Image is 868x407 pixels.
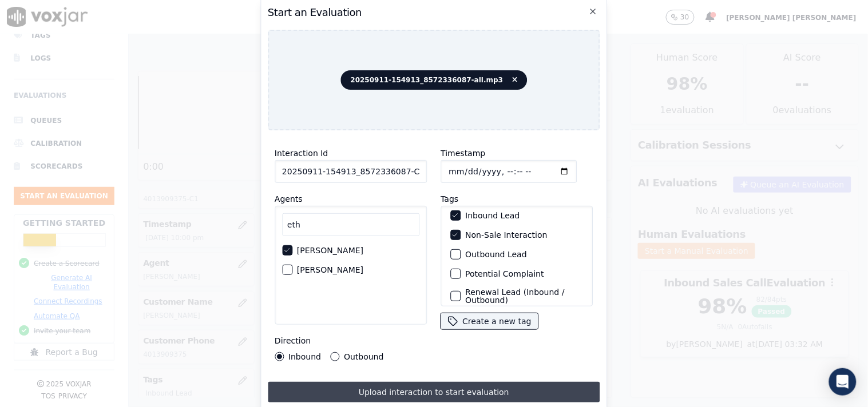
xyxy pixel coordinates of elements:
[465,250,527,258] label: Outbound Lead
[297,246,363,254] label: [PERSON_NAME]
[441,194,458,203] label: Tags
[465,212,520,220] label: Inbound Lead
[341,70,528,90] span: 20250911-154913_8572336087-all.mp3
[441,149,485,158] label: Timestamp
[441,313,538,329] button: Create a new tag
[282,213,419,236] input: Search Agents...
[275,194,303,203] label: Agents
[275,149,328,158] label: Interaction Id
[268,382,600,402] button: Upload interaction to start evaluation
[465,288,583,304] label: Renewal Lead (Inbound / Outbound)
[297,266,363,274] label: [PERSON_NAME]
[344,353,383,361] label: Outbound
[288,353,321,361] label: Inbound
[465,270,544,278] label: Potential Complaint
[465,231,547,239] label: Non-Sale Interaction
[275,336,311,345] label: Direction
[268,5,600,21] h2: Start an Evaluation
[275,160,427,183] input: reference id, file name, etc
[829,368,857,396] div: Open Intercom Messenger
